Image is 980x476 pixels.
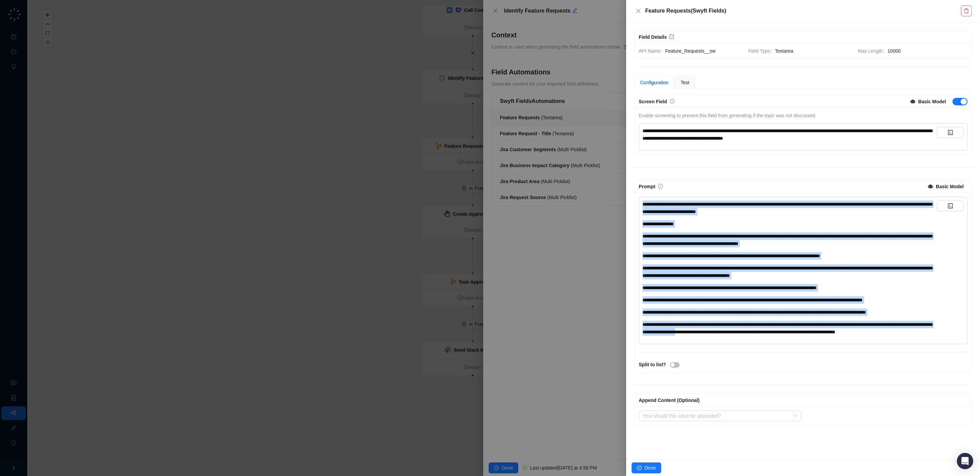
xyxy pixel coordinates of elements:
[639,47,665,55] span: API Name
[639,113,816,118] span: Enable screening to prevent this field from generating if the topic was not discussed.
[957,453,973,469] div: Open Intercom Messenger
[665,47,743,55] span: Feature_Requests__sw
[639,33,667,41] div: Field Details
[640,79,668,86] div: Configuration
[936,184,964,189] strong: Basic Model
[639,362,666,367] strong: Split to list?
[639,99,667,104] span: Screen Field
[639,396,967,404] div: Append Content (Optional)
[670,99,674,104] span: info-circle
[658,184,663,189] a: info-circle
[639,184,655,189] span: Prompt
[681,80,689,85] span: Test
[632,462,661,473] button: Done
[858,47,887,55] span: Max Length
[645,7,961,15] h5: Feature Requests ( Swyft Fields )
[887,47,967,55] span: 10000
[948,130,953,135] span: code
[669,34,674,39] span: export
[748,47,775,55] span: Field Type
[636,8,641,14] span: close
[964,8,969,14] span: delete
[644,464,656,472] span: Done
[634,7,642,15] button: Close
[637,465,642,470] span: check-circle
[775,47,852,55] span: Textarea
[918,99,946,104] strong: Basic Model
[948,203,953,209] span: code
[670,99,674,104] a: info-circle
[658,184,663,189] span: info-circle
